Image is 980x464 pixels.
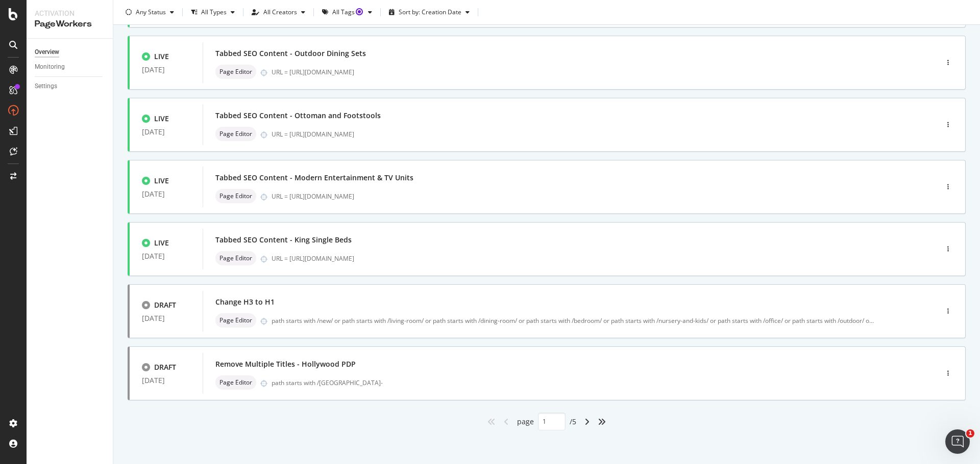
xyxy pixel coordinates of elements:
[215,111,381,121] div: Tabbed SEO Content - Ottoman and Footstools
[355,7,364,16] div: Tooltip anchor
[215,359,356,369] div: Remove Multiple Titles - Hollywood PDP
[215,235,352,245] div: Tabbed SEO Content - King Single Beds
[272,378,894,387] div: path starts with /[GEOGRAPHIC_DATA]-
[215,48,366,59] div: Tabbed SEO Content - Outdoor Dining Sets
[272,192,894,201] div: URL = [URL][DOMAIN_NAME]
[154,176,169,186] div: LIVE
[399,9,461,15] div: Sort by: Creation Date
[154,238,169,248] div: LIVE
[215,251,256,265] div: neutral label
[215,127,256,141] div: neutral label
[215,65,256,79] div: neutral label
[272,254,894,263] div: URL = [URL][DOMAIN_NAME]
[35,81,57,92] div: Settings
[500,414,513,430] div: angle-left
[219,69,252,75] span: Page Editor
[263,9,297,15] div: All Creators
[272,130,894,139] div: URL = [URL][DOMAIN_NAME]
[35,8,105,18] div: Activation
[219,193,252,199] span: Page Editor
[385,4,474,20] button: Sort by: Creation Date
[215,173,413,183] div: Tabbed SEO Content - Modern Entertainment & TV Units
[219,255,252,261] span: Page Editor
[154,114,169,124] div: LIVE
[215,189,256,203] div: neutral label
[35,47,59,58] div: Overview
[154,300,176,310] div: DRAFT
[142,314,190,322] div: [DATE]
[580,414,594,430] div: angle-right
[142,66,190,74] div: [DATE]
[219,317,252,323] span: Page Editor
[35,62,65,72] div: Monitoring
[219,379,252,386] span: Page Editor
[215,375,256,390] div: neutral label
[35,18,105,30] div: PageWorkers
[272,316,874,325] div: path starts with /new/ or path starts with /living-room/ or path starts with /dining-room/ or pat...
[35,47,106,58] a: Overview
[142,128,190,136] div: [DATE]
[121,4,178,20] button: Any Status
[35,62,106,72] a: Monitoring
[517,413,576,430] div: page / 5
[332,9,364,15] div: All Tags
[945,429,970,454] iframe: Intercom live chat
[142,190,190,198] div: [DATE]
[154,51,169,62] div: LIVE
[142,376,190,385] div: [DATE]
[201,9,227,15] div: All Types
[248,4,309,20] button: All Creators
[154,362,176,372] div: DRAFT
[272,68,894,76] div: URL = [URL][DOMAIN_NAME]
[318,4,376,20] button: All TagsTooltip anchor
[869,316,874,325] span: ...
[219,131,252,137] span: Page Editor
[594,414,610,430] div: angles-right
[215,297,275,307] div: Change H3 to H1
[187,4,239,20] button: All Types
[966,429,974,438] span: 1
[142,252,190,260] div: [DATE]
[35,81,106,92] a: Settings
[136,9,166,15] div: Any Status
[483,414,500,430] div: angles-left
[215,313,256,327] div: neutral label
